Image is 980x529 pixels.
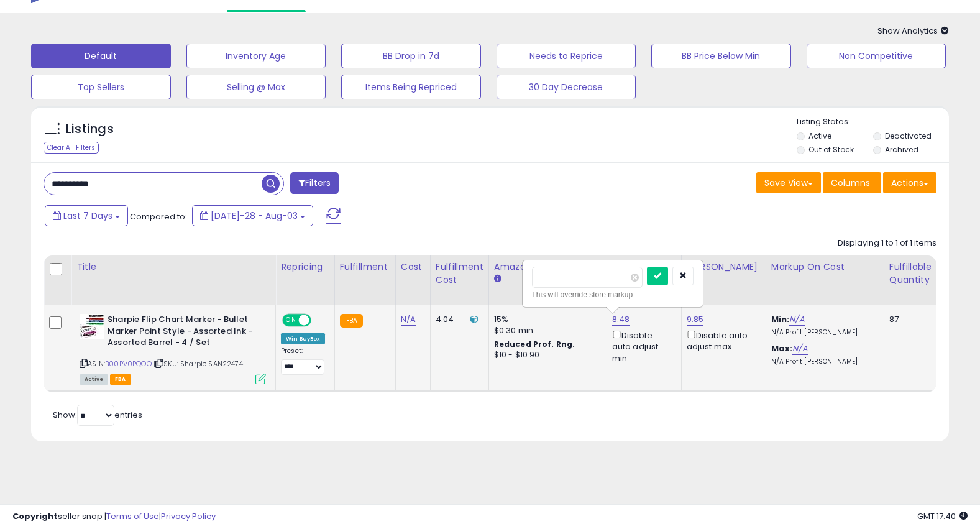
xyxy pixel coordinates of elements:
[612,328,672,364] div: Disable auto adjust min
[766,255,884,305] th: The percentage added to the cost of goods (COGS) that forms the calculator for Min & Max prices.
[45,205,128,226] button: Last 7 Days
[192,205,313,226] button: [DATE]-28 - Aug-03
[756,172,821,193] button: Save View
[494,314,597,325] div: 15%
[340,314,363,328] small: FBA
[105,359,152,369] a: B00PV0PQOO
[401,313,416,326] a: N/A
[497,44,636,68] button: Needs to Reprice
[44,142,99,154] div: Clear All Filters
[106,510,159,522] a: Terms of Use
[161,510,216,522] a: Privacy Policy
[12,510,58,522] strong: Copyright
[80,374,108,385] span: All listings currently available for purchase on Amazon
[494,274,501,285] small: Amazon Fees.
[651,44,791,68] button: BB Price Below Min
[12,511,216,523] div: seller snap | |
[883,172,936,193] button: Actions
[436,314,479,325] div: 4.04
[281,347,325,375] div: Preset:
[808,144,854,155] label: Out of Stock
[885,144,918,155] label: Archived
[807,44,946,68] button: Non Competitive
[792,343,807,355] a: N/A
[687,313,704,326] a: 9.85
[808,131,831,141] label: Active
[494,339,575,349] b: Reduced Prof. Rng.
[80,314,266,383] div: ASIN:
[309,315,329,326] span: OFF
[186,75,326,99] button: Selling @ Max
[80,314,104,339] img: 41JSRis9U2L._SL40_.jpg
[771,343,793,354] b: Max:
[889,260,932,287] div: Fulfillable Quantity
[831,177,870,189] span: Columns
[76,260,270,274] div: Title
[130,211,187,223] span: Compared to:
[797,116,949,128] p: Listing States:
[436,260,483,287] div: Fulfillment Cost
[771,357,874,366] p: N/A Profit [PERSON_NAME]
[532,288,694,301] div: This will override store markup
[63,209,112,222] span: Last 7 Days
[771,328,874,337] p: N/A Profit [PERSON_NAME]
[687,328,756,352] div: Disable auto adjust max
[211,209,298,222] span: [DATE]-28 - Aug-03
[31,75,171,99] button: Top Sellers
[771,313,790,325] b: Min:
[153,359,243,369] span: | SKU: Sharpie SAN22474
[497,75,636,99] button: 30 Day Decrease
[612,313,630,326] a: 8.48
[823,172,881,193] button: Columns
[186,44,326,68] button: Inventory Age
[687,260,761,274] div: [PERSON_NAME]
[494,260,602,274] div: Amazon Fees
[281,333,325,344] div: Win BuyBox
[401,260,425,274] div: Cost
[110,374,131,385] span: FBA
[771,260,879,274] div: Markup on Cost
[877,25,949,37] span: Show Analytics
[341,75,481,99] button: Items Being Repriced
[281,260,329,274] div: Repricing
[341,44,481,68] button: BB Drop in 7d
[66,121,114,138] h5: Listings
[917,510,968,522] span: 2025-08-11 17:40 GMT
[889,314,928,325] div: 87
[789,313,804,326] a: N/A
[885,131,932,141] label: Deactivated
[340,260,390,274] div: Fulfillment
[283,315,299,326] span: ON
[31,44,171,68] button: Default
[838,237,936,249] div: Displaying 1 to 1 of 1 items
[290,172,339,194] button: Filters
[108,314,259,352] b: Sharpie Flip Chart Marker - Bullet Marker Point Style - Assorted Ink - Assorted Barrel - 4 / Set
[53,409,142,421] span: Show: entries
[494,350,597,361] div: $10 - $10.90
[494,325,597,336] div: $0.30 min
